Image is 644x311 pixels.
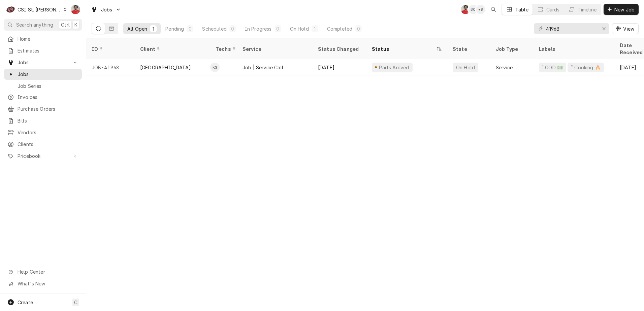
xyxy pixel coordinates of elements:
[599,23,609,34] button: Erase input
[546,6,560,13] div: Cards
[71,5,80,14] div: NF
[140,64,191,71] div: [GEOGRAPHIC_DATA]
[356,25,360,32] div: 0
[4,33,82,44] a: Home
[4,69,82,80] a: Jobs
[488,4,499,15] button: Open search
[18,59,68,66] span: Jobs
[18,105,78,112] span: Purchase Orders
[515,6,528,13] div: Table
[18,152,68,160] span: Pricebook
[327,25,352,32] div: Completed
[622,25,636,32] span: View
[453,45,485,53] div: State
[210,63,220,72] div: Kyle Smith's Avatar
[613,6,636,13] span: New Job
[4,139,82,150] a: Clients
[4,115,82,126] a: Bills
[461,5,470,14] div: Nicholas Faubert's Avatar
[546,23,597,34] input: Keyword search
[88,4,124,15] a: Go to Jobs
[461,5,470,14] div: NF
[539,45,609,53] div: Labels
[165,25,184,32] div: Pending
[245,25,272,32] div: In Progress
[61,21,70,28] span: Ctrl
[542,64,563,71] div: ¹ COD 💵
[101,6,112,13] span: Jobs
[243,45,306,53] div: Service
[151,25,155,32] div: 1
[578,6,597,13] div: Timeline
[4,127,82,138] a: Vendors
[276,25,280,32] div: 0
[455,64,476,71] div: On Hold
[216,45,236,53] div: Techs
[476,5,485,14] div: + 8
[18,268,78,275] span: Help Center
[4,92,82,103] a: Invoices
[4,103,82,114] a: Purchase Orders
[4,278,82,289] a: Go to What's New
[18,82,78,90] span: Job Series
[18,280,78,287] span: What's New
[604,4,639,15] button: New Job
[18,71,78,78] span: Jobs
[243,64,283,71] div: Job | Service Call
[4,80,82,92] a: Job Series
[469,5,478,14] div: Brad Cope's Avatar
[210,63,220,72] div: KS
[6,5,15,14] div: C
[231,25,235,32] div: 0
[372,45,435,53] div: Status
[18,129,78,136] span: Vendors
[4,45,82,56] a: Estimates
[4,57,82,68] a: Go to Jobs
[290,25,309,32] div: On Hold
[202,25,226,32] div: Scheduled
[496,64,513,71] div: Service
[4,19,82,31] button: Search anythingCtrlK
[18,47,78,54] span: Estimates
[6,5,15,14] div: CSI St. Louis's Avatar
[18,141,78,148] span: Clients
[74,299,77,306] span: C
[4,150,82,162] a: Go to Pricebook
[127,25,147,32] div: All Open
[469,5,478,14] div: BC
[318,45,361,53] div: Status Changed
[570,64,601,71] div: ² Cooking 🔥
[92,45,128,53] div: ID
[612,23,639,34] button: View
[313,59,366,75] div: [DATE]
[496,45,528,53] div: Job Type
[18,35,78,42] span: Home
[188,25,192,32] div: 0
[86,59,135,75] div: JOB-41968
[378,64,410,71] div: Parts Arrived
[18,94,78,101] span: Invoices
[74,21,77,28] span: K
[71,5,80,14] div: Nicholas Faubert's Avatar
[313,25,317,32] div: 1
[18,117,78,124] span: Bills
[4,266,82,277] a: Go to Help Center
[18,6,61,13] div: CSI St. [PERSON_NAME]
[16,21,53,28] span: Search anything
[140,45,203,53] div: Client
[18,300,33,305] span: Create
